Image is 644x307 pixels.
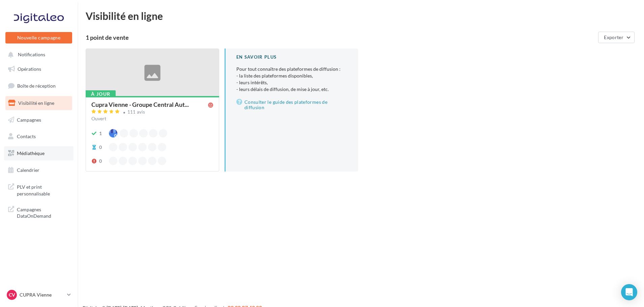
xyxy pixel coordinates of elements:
div: En savoir plus [236,54,347,60]
a: Consulter le guide des plateformes de diffusion [236,98,347,112]
button: Nouvelle campagne [5,32,72,43]
div: 1 [99,130,102,137]
li: - leurs délais de diffusion, de mise à jour, etc. [236,86,347,93]
div: 1 point de vente [86,34,595,40]
span: Campagnes [17,117,41,122]
div: À jour [86,90,116,98]
div: Visibilité en ligne [86,11,636,21]
a: PLV et print personnalisable [4,180,74,199]
a: Campagnes DataOnDemand [4,202,74,222]
span: Campagnes DataOnDemand [17,205,69,219]
span: Opérations [18,66,41,72]
span: Ouvert [91,116,106,121]
div: 0 [99,158,102,164]
a: 111 avis [91,109,213,117]
a: Boîte de réception [4,79,74,93]
span: Contacts [17,133,36,139]
a: Visibilité en ligne [4,96,74,110]
span: Exporter [604,34,623,40]
li: - la liste des plateformes disponibles, [236,72,347,79]
span: CV [9,291,15,298]
span: Boîte de réception [17,83,56,89]
p: CUPRA Vienne [20,291,64,298]
span: Médiathèque [17,150,45,156]
div: 0 [99,144,102,151]
button: Exporter [598,32,635,43]
span: Calendrier [17,167,39,173]
a: Contacts [4,129,74,144]
a: Médiathèque [4,146,74,160]
a: CV CUPRA Vienne [5,288,72,301]
a: Calendrier [4,163,74,177]
p: Pour tout connaître des plateformes de diffusion : [236,66,347,93]
div: Open Intercom Messenger [621,284,637,300]
span: Visibilité en ligne [18,100,54,106]
span: Cupra Vienne - Groupe Central Aut... [91,101,189,108]
span: PLV et print personnalisable [17,182,69,197]
a: Campagnes [4,113,74,127]
div: 111 avis [127,110,145,114]
li: - leurs intérêts, [236,79,347,86]
span: Notifications [18,52,45,58]
a: Opérations [4,62,74,76]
